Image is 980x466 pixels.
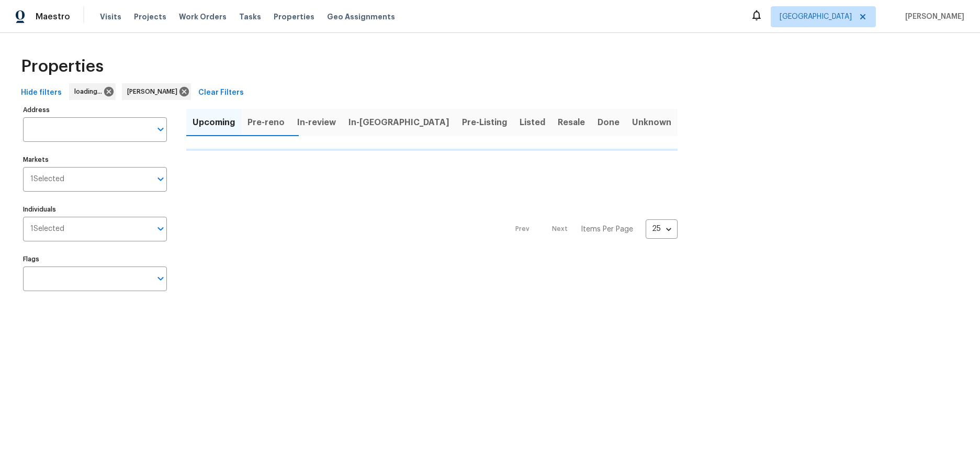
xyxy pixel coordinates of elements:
[780,12,852,22] span: [GEOGRAPHIC_DATA]
[30,175,64,184] span: 1 Selected
[558,115,585,130] span: Resale
[247,115,285,130] span: Pre-reno
[646,215,678,242] div: 25
[598,115,619,130] span: Done
[69,83,116,100] div: loading...
[193,115,235,130] span: Upcoming
[239,13,261,20] span: Tasks
[153,221,168,236] button: Open
[520,115,545,130] span: Listed
[30,225,64,234] span: 1 Selected
[23,157,167,163] label: Markets
[23,107,167,113] label: Address
[505,157,678,302] nav: Pagination Navigation
[297,115,336,130] span: In-review
[23,206,167,213] label: Individuals
[348,115,449,130] span: In-[GEOGRAPHIC_DATA]
[327,12,395,22] span: Geo Assignments
[21,86,62,99] span: Hide filters
[581,224,633,235] p: Items Per Page
[100,12,121,22] span: Visits
[901,12,964,22] span: [PERSON_NAME]
[17,83,66,103] button: Hide filters
[122,83,191,100] div: [PERSON_NAME]
[23,256,167,262] label: Flags
[127,86,182,97] span: [PERSON_NAME]
[36,12,70,22] span: Maestro
[74,86,106,97] span: loading...
[274,12,314,22] span: Properties
[632,115,671,130] span: Unknown
[462,115,507,130] span: Pre-Listing
[194,83,248,103] button: Clear Filters
[21,61,104,72] span: Properties
[198,86,244,99] span: Clear Filters
[153,122,168,137] button: Open
[134,12,166,22] span: Projects
[153,172,168,186] button: Open
[179,12,227,22] span: Work Orders
[153,271,168,286] button: Open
